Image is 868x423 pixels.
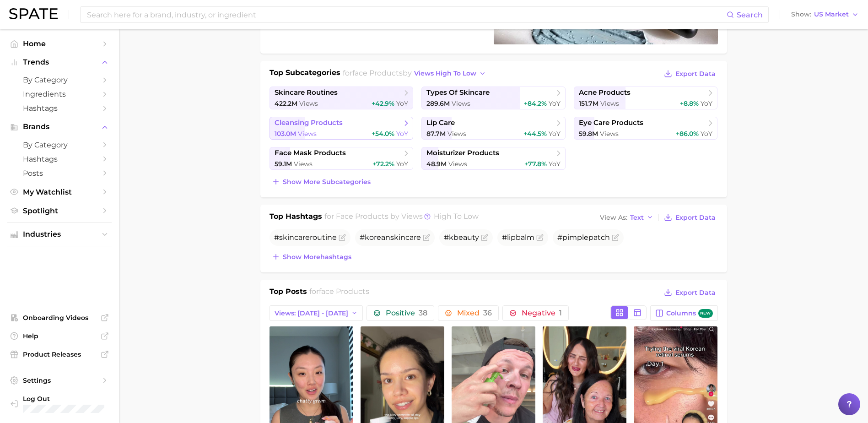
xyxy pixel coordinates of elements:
[270,286,307,300] h1: Top Posts
[701,99,712,108] span: YoY
[7,152,112,166] a: Hashtags
[270,305,363,321] button: Views: [DATE] - [DATE]
[372,99,394,108] span: +42.9%
[426,149,499,157] span: moisturizer products
[23,314,96,322] span: Onboarding Videos
[662,67,717,80] button: Export Data
[447,130,466,138] span: Views
[483,309,492,317] span: 36
[275,309,348,317] span: Views: [DATE] - [DATE]
[791,12,811,17] span: Show
[23,395,140,403] span: Log Out
[7,73,112,87] a: by Category
[23,123,96,131] span: Brands
[426,130,446,138] span: 87.7m
[574,117,718,140] a: eye care products59.8m Views+86.0% YoY
[698,309,713,318] span: new
[324,211,479,224] h2: for by Views
[275,149,346,157] span: face mask products
[457,309,492,317] span: Mixed
[372,130,394,138] span: +54.0%
[452,99,470,108] span: Views
[7,37,112,51] a: Home
[294,160,313,168] span: Views
[283,178,371,186] span: Show more subcategories
[579,130,598,138] span: 59.8m
[421,117,566,140] a: lip care87.7m Views+44.5% YoY
[270,250,354,263] button: Show morehashtags
[275,88,338,97] span: skincare routines
[7,374,112,387] a: Settings
[270,147,414,170] a: face mask products59.1m Views+72.2% YoY
[396,130,408,138] span: YoY
[23,188,96,196] span: My Watchlist
[737,11,763,19] span: Search
[7,55,112,69] button: Trends
[275,160,292,168] span: 59.1m
[352,69,403,77] span: face products
[270,175,373,188] button: Show more subcategories
[502,233,534,242] span: #lipbalm
[7,166,112,180] a: Posts
[275,119,343,127] span: cleansing products
[549,160,561,168] span: YoY
[675,289,716,297] span: Export Data
[814,12,849,17] span: US Market
[579,88,631,97] span: acne products
[343,69,489,77] span: for by
[23,90,96,98] span: Ingredients
[299,99,318,108] span: Views
[524,160,547,168] span: +77.8%
[426,160,447,168] span: 48.9m
[86,7,727,22] input: Search here for a brand, industry, or ingredient
[7,101,112,115] a: Hashtags
[23,350,96,358] span: Product Releases
[7,329,112,343] a: Help
[7,138,112,152] a: by Category
[549,99,561,108] span: YoY
[650,305,717,321] button: Columnsnew
[675,70,716,78] span: Export Data
[274,233,337,242] span: #skincareroutine
[270,67,340,81] h1: Top Subcategories
[559,309,562,317] span: 1
[309,286,369,300] h2: for
[7,311,112,325] a: Onboarding Videos
[23,376,96,385] span: Settings
[598,211,656,223] button: View AsText
[23,169,96,178] span: Posts
[23,230,96,239] span: Industries
[574,87,718,109] a: acne products151.7m Views+8.8% YoY
[275,130,296,138] span: 103.0m
[666,309,712,318] span: Columns
[23,39,96,48] span: Home
[434,212,479,221] span: high to low
[630,215,644,220] span: Text
[662,286,717,299] button: Export Data
[426,119,455,127] span: lip care
[600,215,627,220] span: View As
[600,130,619,138] span: Views
[23,104,96,113] span: Hashtags
[419,309,427,317] span: 38
[680,99,699,108] span: +8.8%
[372,160,394,168] span: +72.2%
[701,130,712,138] span: YoY
[386,309,427,317] span: Positive
[7,392,112,416] a: Log out. Currently logged in with e-mail jennica_castelar@ap.tataharper.com.
[421,87,566,109] a: types of skincare289.6m Views+84.2% YoY
[522,309,562,317] span: Negative
[7,185,112,199] a: My Watchlist
[7,347,112,361] a: Product Releases
[676,130,699,138] span: +86.0%
[23,155,96,163] span: Hashtags
[426,88,490,97] span: types of skincare
[524,99,547,108] span: +84.2%
[557,233,610,242] span: #pimplepatch
[298,130,317,138] span: Views
[23,332,96,340] span: Help
[600,99,619,108] span: Views
[662,211,717,224] button: Export Data
[270,211,322,224] h1: Top Hashtags
[339,234,346,241] button: Flag as miscategorized or irrelevant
